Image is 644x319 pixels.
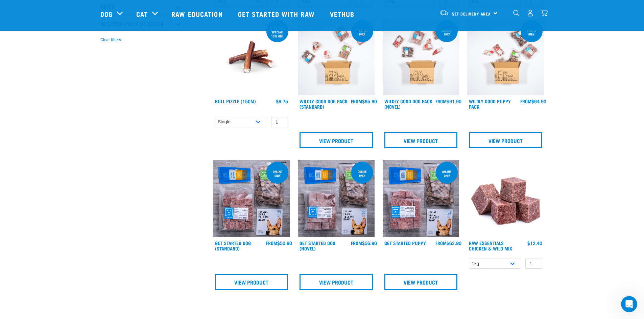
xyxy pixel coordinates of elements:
div: September special! 10% off! [266,23,288,41]
a: Raw Education [165,0,231,27]
img: Dog Novel 0 2sec [383,19,459,96]
div: $62.90 [435,240,461,246]
a: Wildly Good Puppy Pack [469,100,511,108]
a: Get Started Puppy [384,242,426,244]
div: online only [436,166,458,181]
img: NPS Puppy Update [383,160,459,237]
div: $12.40 [527,240,542,246]
div: $85.90 [351,99,377,104]
img: NSP Dog Novel Update [298,160,375,237]
div: $91.90 [435,99,461,104]
span: FROM [520,100,531,102]
div: $56.90 [351,240,377,246]
div: online only [266,166,288,181]
a: Get Started Dog (Novel) [300,242,335,249]
span: FROM [266,242,277,244]
img: Dog 0 2sec [298,19,375,96]
a: View Product [384,132,458,148]
img: home-icon@2x.png [541,9,548,17]
a: Cat [136,9,148,19]
button: Clear filters [100,37,121,43]
a: View Product [384,274,458,290]
div: Online Only [351,25,373,39]
a: Get started with Raw [231,0,323,27]
iframe: Intercom live chat [621,296,637,312]
div: Online Only [521,25,543,39]
a: Vethub [323,0,363,27]
img: Pile Of Cubed Chicken Wild Meat Mix [467,160,544,237]
div: $6.75 [276,99,288,104]
a: Dog [100,9,113,19]
input: 1 [525,259,542,269]
span: FROM [435,100,447,102]
div: online only [351,166,373,181]
img: user.png [527,9,534,17]
a: View Product [215,274,288,290]
img: home-icon-1@2x.png [513,10,520,16]
a: View Product [469,132,542,148]
img: Bull Pizzle [213,19,290,96]
a: Wildly Good Dog Pack (Novel) [384,100,432,108]
img: NSP Dog Standard Update [213,160,290,237]
a: View Product [300,132,373,148]
a: Raw Essentials Chicken & Wild Mix [469,242,512,249]
span: FROM [351,242,362,244]
div: $94.90 [520,99,546,104]
span: FROM [435,242,447,244]
span: FROM [351,100,362,102]
input: 1 [271,117,288,127]
div: Online Only [436,25,458,39]
a: View Product [300,274,373,290]
div: $50.90 [266,240,292,246]
img: Puppy 0 2sec [467,19,544,96]
img: van-moving.png [439,10,449,16]
a: Wildly Good Dog Pack (Standard) [300,100,348,108]
a: Bull Pizzle (15cm) [215,100,256,102]
a: Get Started Dog (Standard) [215,242,251,249]
span: Set Delivery Area [452,12,491,15]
